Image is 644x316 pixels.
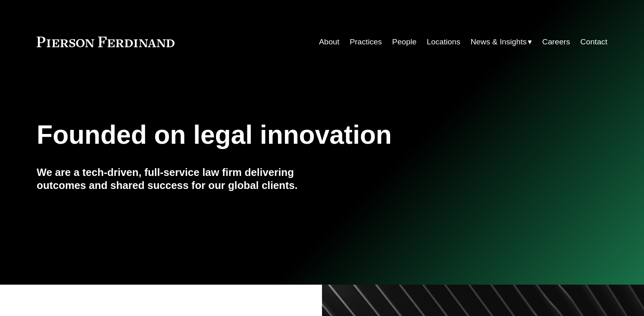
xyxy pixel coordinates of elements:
[471,34,532,50] a: folder dropdown
[392,34,417,50] a: People
[427,34,460,50] a: Locations
[319,34,339,50] a: About
[37,166,322,192] h4: We are a tech-driven, full-service law firm delivering outcomes and shared success for our global...
[580,34,607,50] a: Contact
[350,34,382,50] a: Practices
[542,34,570,50] a: Careers
[471,35,527,49] span: News & Insights
[37,120,512,150] h1: Founded on legal innovation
